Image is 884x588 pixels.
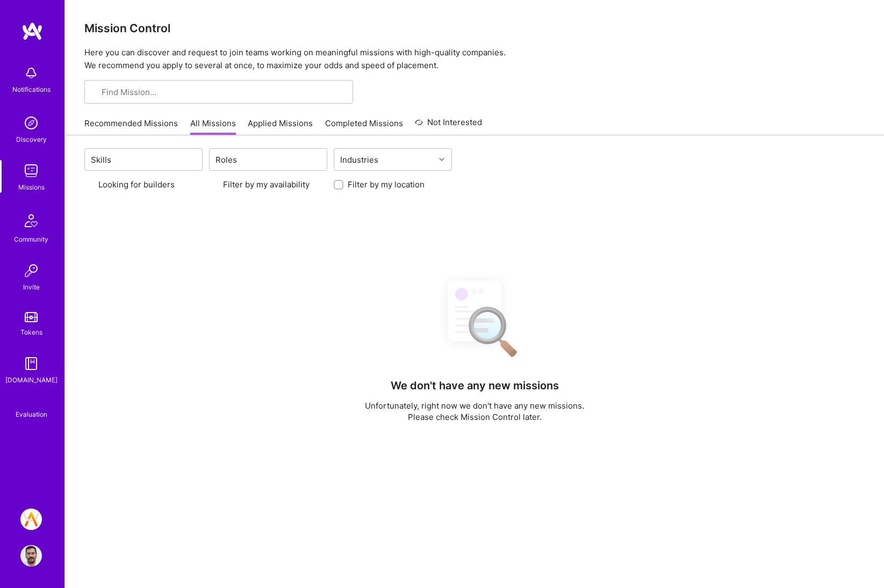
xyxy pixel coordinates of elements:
img: Invite [20,260,42,281]
p: Here you can discover and request to join teams working on meaningful missions with high-quality ... [84,46,865,72]
a: Recommended Missions [84,118,178,135]
img: logo [21,21,43,41]
img: guide book [20,353,42,374]
a: Not Interested [415,116,482,135]
h3: Mission Control [84,21,865,35]
img: A.Team // Selection Team - help us grow the community! [20,509,42,530]
img: discovery [20,112,42,134]
label: Filter by my location [348,179,425,190]
i: icon Chevron [439,157,444,162]
img: bell [20,62,42,84]
a: A.Team // Selection Team - help us grow the community! [18,509,45,530]
label: Filter by my availability [223,179,310,190]
i: icon SelectionTeam [27,401,35,409]
a: Applied Missions [248,118,313,135]
div: Community [14,234,48,245]
img: Community [18,208,44,234]
img: User Avatar [20,545,42,567]
img: No Results [429,271,520,365]
div: Missions [18,182,45,193]
div: Skills [88,152,114,168]
div: Tokens [20,326,42,338]
div: Invite [23,281,40,293]
p: Please check Mission Control later. [365,411,584,423]
a: Completed Missions [325,118,403,135]
a: User Avatar [18,545,45,567]
i: icon Chevron [190,157,195,162]
h4: We don't have any new missions [391,379,559,392]
i: icon SearchGrey [93,89,101,97]
input: Find Mission... [102,86,344,98]
div: [DOMAIN_NAME] [5,374,58,386]
img: tokens [25,312,38,322]
div: Notifications [12,84,51,95]
i: icon Chevron [314,157,320,162]
div: Industries [337,152,381,168]
p: Unfortunately, right now we don't have any new missions. [365,400,584,411]
div: Roles [213,152,240,168]
div: Evaluation [16,409,47,420]
div: Discovery [16,134,47,145]
label: Looking for builders [98,179,175,190]
img: teamwork [20,160,42,182]
a: All Missions [190,118,236,135]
